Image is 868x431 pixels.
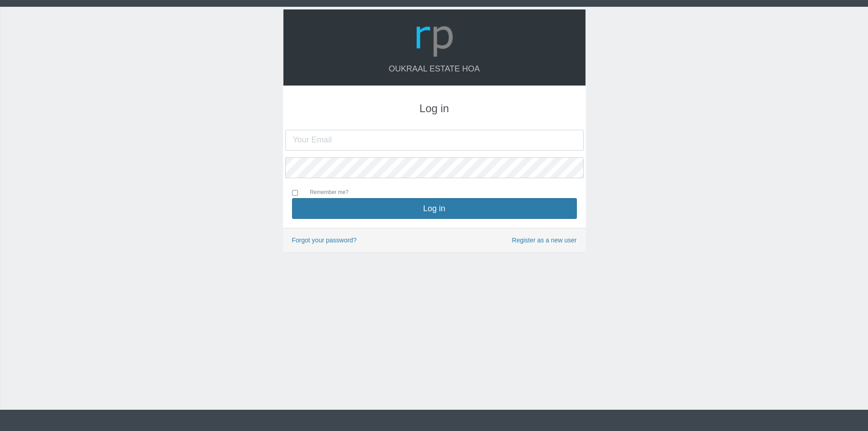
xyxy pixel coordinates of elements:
[292,190,298,196] input: Remember me?
[292,65,576,74] h4: Oukraal Estate HOA
[413,16,456,60] img: Logo
[512,235,576,246] a: Register as a new user
[292,103,577,114] h3: Log in
[292,198,577,219] button: Log in
[285,130,584,151] input: Your Email
[301,188,349,198] label: Remember me?
[292,237,357,244] a: Forgot your password?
